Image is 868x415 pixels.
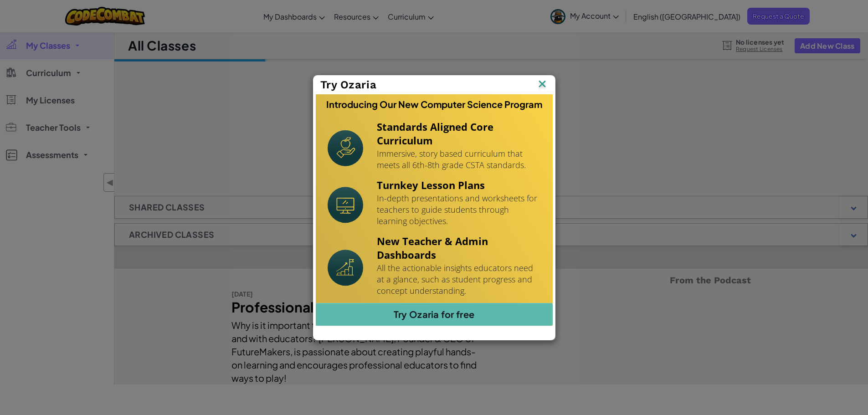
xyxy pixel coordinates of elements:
p: All the actionable insights educators need at a glance, such as student progress and concept unde... [377,262,541,297]
img: Icon_Turnkey.svg [328,187,363,223]
img: Icon_StandardsAlignment.svg [328,130,363,166]
a: Try Ozaria for free [316,303,553,326]
p: In-depth presentations and worksheets for teachers to guide students through learning objectives. [377,193,541,227]
h4: Standards Aligned Core Curriculum [377,120,541,147]
h3: Introducing Our New Computer Science Program [326,99,542,110]
h4: New Teacher & Admin Dashboards [377,234,541,261]
span: Try Ozaria [320,78,377,91]
p: Immersive, story based curriculum that meets all 6th-8th grade CSTA standards. [377,148,541,171]
img: IconClose.svg [536,78,548,92]
img: Icon_NewTeacherDashboard.svg [328,250,363,286]
h4: Turnkey Lesson Plans [377,178,541,192]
